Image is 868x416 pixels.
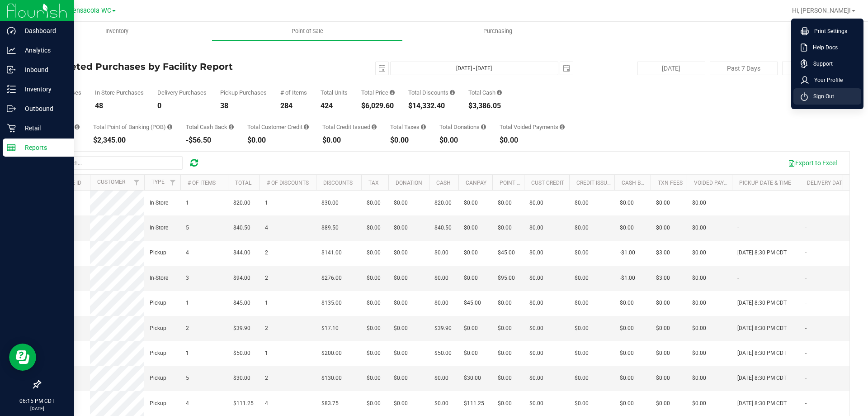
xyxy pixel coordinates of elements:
span: $0.00 [692,324,706,333]
span: $95.00 [498,274,515,282]
span: Print Settings [809,27,847,36]
span: 3 [186,274,189,282]
span: $0.00 [394,299,408,307]
span: $0.00 [529,199,543,207]
span: Pickup [150,374,166,383]
i: Sum of the total taxes for all purchases in the date range. [421,124,426,130]
span: $0.00 [575,399,589,408]
a: Cust Credit [531,180,564,186]
span: $0.00 [656,324,670,333]
div: 284 [280,102,307,110]
span: $0.00 [394,274,408,282]
span: $45.00 [233,299,250,307]
span: $0.00 [367,399,381,408]
span: $0.00 [656,224,670,232]
span: $0.00 [394,399,408,408]
span: $0.00 [529,349,543,358]
span: $0.00 [529,249,543,257]
span: 1 [186,199,189,207]
span: 4 [265,224,268,232]
span: $0.00 [498,399,512,408]
iframe: Resource center [9,344,36,371]
span: $0.00 [434,274,448,282]
span: $20.00 [434,199,452,207]
span: $0.00 [498,374,512,383]
span: $0.00 [692,224,706,232]
a: Help Docs [801,43,858,52]
span: $0.00 [620,199,634,207]
span: $0.00 [367,324,381,333]
span: 2 [265,324,268,333]
span: $0.00 [692,374,706,383]
span: Your Profile [809,76,843,85]
a: Delivery Date [807,180,845,186]
span: In-Store [150,199,168,207]
span: $0.00 [656,299,670,307]
span: select [560,62,573,75]
span: Point of Sale [279,27,335,35]
span: $0.00 [692,299,706,307]
span: $0.00 [394,324,408,333]
button: Past 30 Days [782,62,850,75]
span: $0.00 [434,249,448,257]
a: Point of Sale [212,22,402,41]
div: $0.00 [247,137,309,144]
div: Total Discounts [408,90,455,96]
div: 0 [157,102,207,110]
a: Discounts [323,180,353,186]
span: $0.00 [620,299,634,307]
span: $135.00 [321,299,342,307]
a: Customer [97,179,125,185]
inline-svg: Inventory [7,85,16,94]
span: Pickup [150,349,166,358]
span: Inventory [93,27,141,35]
span: $0.00 [575,299,589,307]
span: 2 [265,274,268,282]
div: In Store Purchases [95,90,144,96]
span: In-Store [150,274,168,282]
a: Donation [396,180,422,186]
span: $50.00 [233,349,250,358]
span: $94.00 [233,274,250,282]
span: $0.00 [498,349,512,358]
p: Analytics [16,45,70,56]
a: Filter [165,175,180,190]
span: - [805,274,807,282]
span: $0.00 [464,199,478,207]
i: Sum of the successful, non-voided payments using account credit for all purchases in the date range. [304,124,309,130]
div: Total Price [361,90,395,96]
span: $0.00 [394,249,408,257]
span: 4 [186,249,189,257]
p: Inventory [16,84,70,95]
span: $141.00 [321,249,342,257]
span: $0.00 [434,299,448,307]
div: 424 [321,102,348,110]
span: - [737,199,739,207]
span: $0.00 [656,199,670,207]
button: [DATE] [637,62,705,75]
p: Inbound [16,64,70,75]
span: $40.50 [434,224,452,232]
span: $0.00 [464,274,478,282]
span: - [805,374,807,383]
span: $0.00 [575,199,589,207]
span: $89.50 [321,224,339,232]
span: $0.00 [529,299,543,307]
span: - [737,224,739,232]
span: [DATE] 8:30 PM CDT [737,299,787,307]
span: $40.50 [233,224,250,232]
div: $3,386.05 [468,102,502,110]
span: $0.00 [620,374,634,383]
span: $200.00 [321,349,342,358]
span: 1 [265,199,268,207]
div: $0.00 [439,137,486,144]
span: $0.00 [464,249,478,257]
span: Support [808,59,833,68]
div: 48 [95,102,144,110]
span: $45.00 [498,249,515,257]
span: $0.00 [656,349,670,358]
span: $276.00 [321,274,342,282]
span: [DATE] 8:30 PM CDT [737,249,787,257]
span: $0.00 [498,199,512,207]
span: $0.00 [692,349,706,358]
